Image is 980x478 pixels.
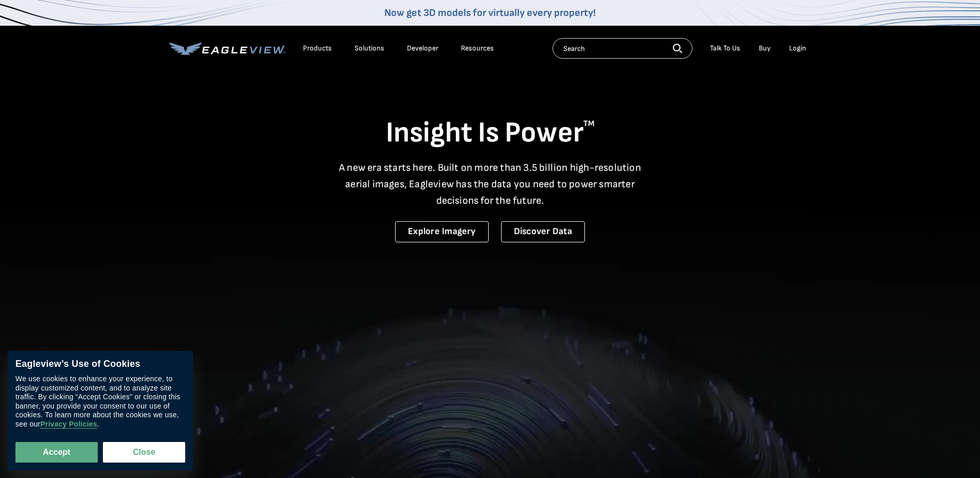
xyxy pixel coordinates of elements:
[303,44,332,53] div: Products
[759,44,771,53] a: Buy
[333,160,648,209] p: A new era starts here. Built on more than 3.5 billion high-resolution aerial images, Eagleview ha...
[40,420,97,429] a: Privacy Policies
[169,115,811,151] h1: Insight Is Power
[501,221,585,242] a: Discover Data
[15,359,185,370] div: Eagleview’s Use of Cookies
[461,44,494,53] div: Resources
[15,442,98,463] button: Accept
[395,221,489,242] a: Explore Imagery
[583,119,595,129] sup: TM
[354,44,384,53] div: Solutions
[553,38,692,59] input: Search
[103,442,185,463] button: Close
[407,44,438,53] a: Developer
[15,375,185,429] div: We use cookies to enhance your experience, to display customized content, and to analyze site tra...
[710,44,740,53] div: Talk To Us
[384,7,596,19] a: Now get 3D models for virtually every property!
[789,44,806,53] div: Login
